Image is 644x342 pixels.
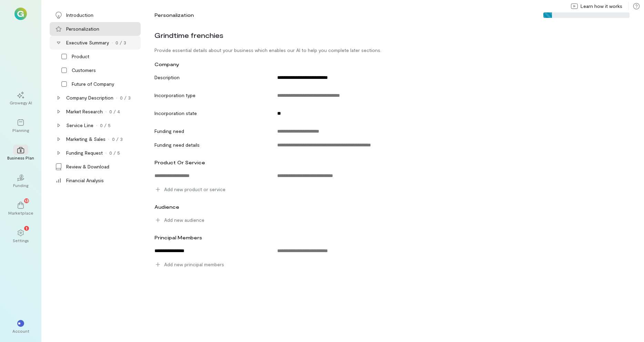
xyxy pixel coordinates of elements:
[8,210,33,216] div: Marketplace
[116,94,117,101] div: ·
[154,204,179,210] span: audience
[25,197,29,204] span: 13
[72,81,114,87] div: Future of Company
[72,67,96,74] div: Customers
[164,261,224,268] span: Add new principal members
[12,127,29,133] div: Planning
[12,328,29,334] div: Account
[108,136,109,143] div: ·
[105,108,107,115] div: ·
[150,47,630,54] div: Provide essential details about your business which enables our AI to help you complete later sec...
[164,217,204,224] span: Add new audience
[66,177,104,184] div: Financial Analysis
[154,61,179,67] span: company
[66,149,103,156] div: Funding Request
[112,39,113,46] div: ·
[26,225,27,231] span: 1
[154,159,205,165] span: product or service
[7,155,34,160] div: Business Plan
[109,108,120,115] div: 0 / 4
[66,136,105,143] div: Marketing & Sales
[66,94,113,101] div: Company Description
[13,183,28,188] div: Funding
[105,149,107,156] div: ·
[150,90,270,99] div: Incorporation type
[8,114,33,138] a: Planning
[150,108,270,117] div: Incorporation state
[100,122,111,129] div: 0 / 5
[66,12,93,19] div: Introduction
[150,28,630,43] div: Grindtime frenchies
[112,136,123,143] div: 0 / 3
[10,100,32,105] div: Growegy AI
[154,235,202,240] span: Principal members
[109,149,120,156] div: 0 / 5
[115,39,126,46] div: 0 / 3
[66,39,109,46] div: Executive Summary
[120,94,131,101] div: 0 / 3
[8,169,33,194] a: Funding
[150,126,270,135] div: Funding need
[66,108,103,115] div: Market Research
[66,25,99,32] div: Personalization
[13,238,29,243] div: Settings
[150,72,270,81] div: Description
[150,139,270,148] div: Funding need details
[8,224,33,249] a: Settings
[154,12,194,19] div: Personalization
[581,3,622,10] span: Learn how it works
[96,122,97,129] div: ·
[66,122,93,129] div: Service Line
[8,86,33,111] a: Growegy AI
[8,141,33,166] a: Business Plan
[164,186,225,193] span: Add new product or service
[66,163,109,170] div: Review & Download
[8,196,33,221] a: Marketplace
[72,53,89,60] div: Product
